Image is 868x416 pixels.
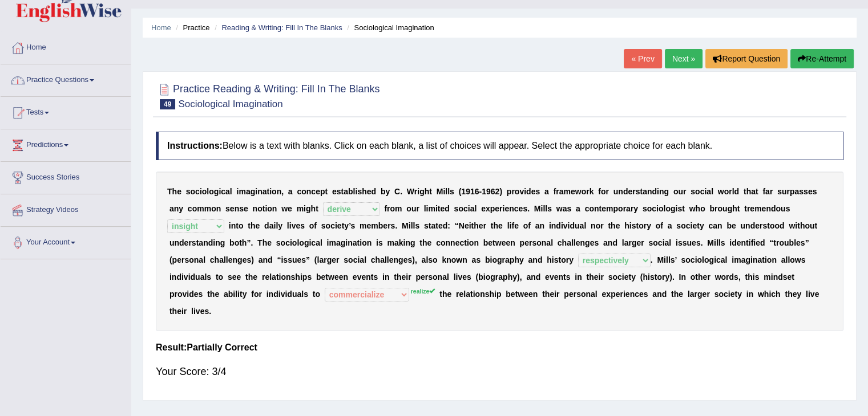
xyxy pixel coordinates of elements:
[556,187,559,196] b: r
[255,221,260,230] b: e
[342,221,345,230] b: t
[169,204,174,213] b: a
[207,187,209,196] b: l
[191,187,196,196] b: o
[590,187,594,196] b: k
[281,187,284,196] b: ,
[160,99,175,109] span: 49
[341,187,344,196] b: t
[799,187,804,196] b: s
[543,204,545,213] b: l
[691,187,695,196] b: s
[211,204,216,213] b: o
[509,204,514,213] b: n
[353,187,356,196] b: l
[289,221,292,230] b: i
[230,187,232,196] b: l
[624,49,661,68] a: « Prev
[246,187,251,196] b: a
[394,187,400,196] b: C
[251,187,256,196] b: g
[314,221,317,230] b: f
[589,204,594,213] b: o
[664,187,669,196] b: g
[794,187,799,196] b: a
[704,187,706,196] b: i
[519,187,524,196] b: v
[750,204,754,213] b: e
[714,204,717,213] b: r
[272,187,277,196] b: o
[447,187,450,196] b: l
[540,204,543,213] b: i
[197,204,204,213] b: m
[682,204,685,213] b: t
[601,187,606,196] b: o
[235,204,240,213] b: n
[585,204,590,213] b: c
[167,187,172,196] b: T
[490,204,495,213] b: p
[677,204,682,213] b: s
[706,187,711,196] b: a
[378,221,383,230] b: b
[173,22,209,33] li: Practice
[724,187,729,196] b: o
[673,187,679,196] b: o
[425,187,430,196] b: h
[514,204,519,213] b: c
[606,204,613,213] b: m
[292,221,296,230] b: v
[678,187,683,196] b: u
[737,204,740,213] b: t
[204,204,211,213] b: m
[695,204,700,213] b: h
[657,187,659,196] b: i
[229,221,231,230] b: i
[320,187,325,196] b: p
[344,221,349,230] b: y
[367,187,372,196] b: e
[360,221,366,230] b: m
[632,187,635,196] b: r
[524,187,526,196] b: i
[474,204,477,213] b: l
[623,204,625,213] b: r
[251,221,256,230] b: h
[272,204,277,213] b: n
[264,221,269,230] b: d
[255,187,257,196] b: i
[366,221,371,230] b: e
[559,187,564,196] b: a
[326,221,331,230] b: o
[499,187,502,196] b: )
[301,187,306,196] b: o
[1,64,131,93] a: Practice Questions
[435,204,438,213] b: i
[316,187,320,196] b: e
[297,204,304,213] b: m
[618,187,623,196] b: n
[304,204,306,213] b: i
[534,204,541,213] b: M
[567,204,571,213] b: s
[671,204,676,213] b: g
[188,204,192,213] b: c
[470,204,475,213] b: a
[786,187,789,196] b: r
[711,187,713,196] b: l
[623,187,628,196] b: d
[330,221,335,230] b: c
[652,187,657,196] b: d
[502,204,504,213] b: i
[771,204,776,213] b: d
[744,187,746,196] b: t
[495,204,499,213] b: e
[535,187,540,196] b: s
[325,187,328,196] b: t
[209,187,214,196] b: o
[371,221,378,230] b: m
[563,204,567,213] b: a
[269,187,272,196] b: i
[236,187,239,196] b: i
